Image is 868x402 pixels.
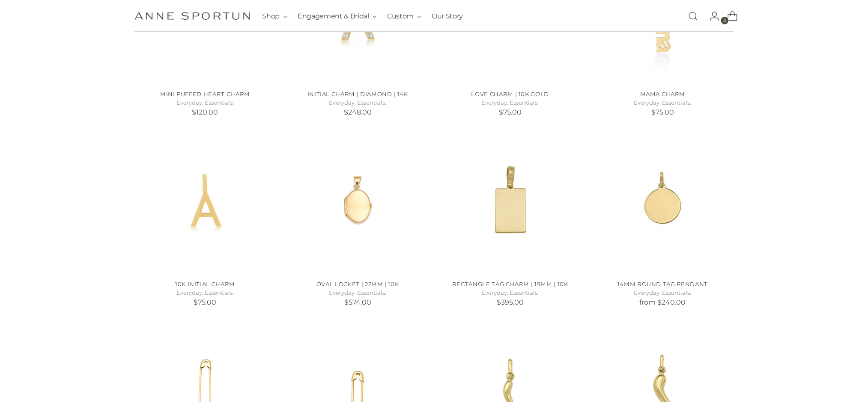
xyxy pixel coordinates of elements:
[703,8,720,25] a: Go to the account page
[134,12,250,20] a: Anne Sportun Fine Jewellery
[344,108,372,116] span: $248.00
[497,298,524,306] span: $395.00
[617,281,708,287] a: 14mm Round Tag Pendant
[651,108,674,116] span: $75.00
[134,131,276,273] a: 10k Initial Charm
[344,298,371,306] span: $574.00
[439,131,581,273] a: Rectangle Tag Charm | 19mm | 10k
[721,17,729,24] span: 2
[452,281,568,287] a: Rectangle Tag Charm | 19mm | 10k
[192,108,218,116] span: $120.00
[134,99,276,107] h5: Everyday. Essentials.
[307,91,408,97] a: Initial Charm | Diamond | 14K
[316,281,399,287] a: Oval Locket | 22mm | 10k
[471,91,549,97] a: Love Charm | 10k Gold
[685,8,702,25] a: Open search modal
[287,289,429,297] h5: Everyday. Essentials.
[592,99,734,107] h5: Everyday. Essentials.
[721,8,738,25] a: Open cart modal
[640,91,686,97] a: Mama Charm
[262,7,288,26] button: Shop
[287,99,429,107] h5: Everyday. Essentials.
[160,91,250,97] a: Mini Puffed Heart Charm
[287,131,429,273] a: Oval Locket | 22mm | 10k
[592,131,734,273] a: 14mm Round Tag Pendant
[499,108,522,116] span: $75.00
[175,281,235,287] a: 10k Initial Charm
[592,289,734,297] h5: Everyday. Essentials.
[298,7,377,26] button: Engagement & Bridal
[432,7,463,26] a: Our Story
[387,7,421,26] button: Custom
[439,289,581,297] h5: Everyday. Essentials.
[439,99,581,107] h5: Everyday. Essentials.
[134,289,276,297] h5: Everyday. Essentials.
[194,298,217,306] span: $75.00
[592,297,734,308] p: from $240.00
